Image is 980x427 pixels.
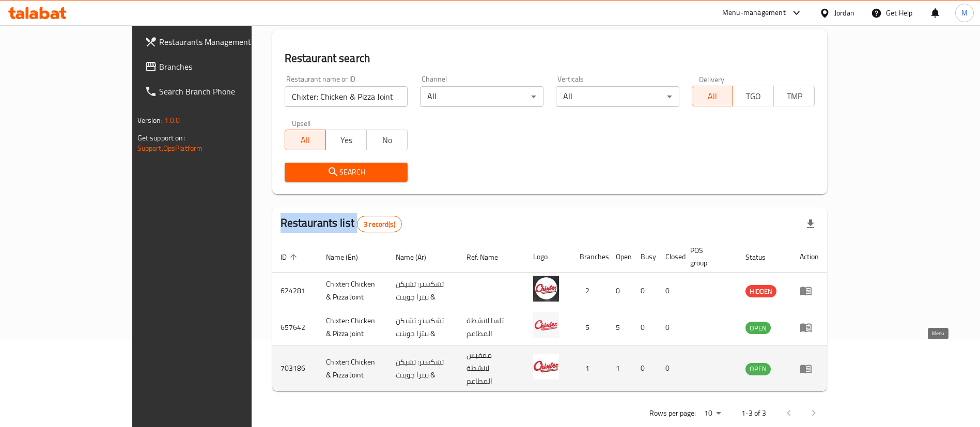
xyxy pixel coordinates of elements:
[745,363,771,375] span: OPEN
[657,346,682,391] td: 0
[800,321,819,334] div: Menu
[745,322,771,334] span: OPEN
[649,407,696,420] p: Rows per page:
[657,273,682,309] td: 0
[745,363,771,375] div: OPEN
[657,241,682,273] th: Closed
[773,86,815,106] button: TMP
[737,89,770,104] span: TGO
[741,407,766,420] p: 1-3 of 3
[778,89,811,104] span: TMP
[533,354,559,379] img: Chixter: Chicken & Pizza Joint
[745,251,779,263] span: Status
[164,114,180,127] span: 1.0.0
[357,219,401,229] span: 3 record(s)
[608,309,632,346] td: 5
[466,251,511,263] span: Ref. Name
[396,251,440,263] span: Name (Ar)
[285,86,408,107] input: Search for restaurant name or ID..
[608,273,632,309] td: 0
[791,241,827,273] th: Action
[700,406,725,421] div: Rows per page:
[318,309,388,346] td: Chixter: Chicken & Pizza Joint
[318,346,388,391] td: Chixter: Chicken & Pizza Joint
[745,285,776,297] div: HIDDEN
[159,85,288,98] span: Search Branch Phone
[325,130,367,150] button: Yes
[458,346,525,391] td: ممفيس لانشطة المطاعم
[692,86,733,106] button: All
[387,346,458,391] td: ﺗﺸﻜﺴﺘﺮ: تشيكن & بيتزا جوينت
[159,60,288,73] span: Branches
[289,133,322,148] span: All
[318,273,388,309] td: Chixter: Chicken & Pizza Joint
[420,86,543,107] div: All
[326,251,371,263] span: Name (En)
[800,284,819,297] div: Menu
[292,119,311,126] label: Upsell
[533,312,559,338] img: Chixter: Chicken & Pizza Joint
[330,133,363,148] span: Yes
[961,7,968,19] span: M
[525,241,571,273] th: Logo
[632,309,657,346] td: 0
[690,244,725,269] span: POS group
[745,286,776,297] span: HIDDEN
[293,166,400,179] span: Search
[137,141,203,155] a: Support.OpsPlatform
[571,346,608,391] td: 1
[657,309,682,346] td: 0
[733,86,774,106] button: TGO
[632,241,657,273] th: Busy
[136,29,296,54] a: Restaurants Management
[632,346,657,391] td: 0
[136,79,296,104] a: Search Branch Phone
[834,7,854,19] div: Jordan
[137,114,163,127] span: Version:
[281,251,300,263] span: ID
[159,36,288,48] span: Restaurants Management
[571,273,608,309] td: 2
[285,51,815,66] h2: Restaurant search
[571,309,608,346] td: 5
[272,241,828,391] table: enhanced table
[608,241,632,273] th: Open
[608,346,632,391] td: 1
[366,130,408,150] button: No
[285,130,326,150] button: All
[458,309,525,346] td: تلسا لانشطة المطاعم
[571,241,608,273] th: Branches
[745,322,771,334] div: OPEN
[533,276,559,302] img: Chixter: Chicken & Pizza Joint
[387,273,458,309] td: ﺗﺸﻜﺴﺘﺮ: تشيكن & بيتزا جوينت
[371,133,403,148] span: No
[281,215,402,232] h2: Restaurants list
[285,163,408,182] button: Search
[137,131,185,145] span: Get support on:
[387,309,458,346] td: ﺗﺸﻜﺴﺘﺮ: تشيكن & بيتزا جوينت
[696,89,729,104] span: All
[556,86,679,107] div: All
[632,273,657,309] td: 0
[798,212,823,236] div: Export file
[699,75,725,83] label: Delivery
[136,54,296,79] a: Branches
[357,216,402,232] div: Total records count
[722,7,786,19] div: Menu-management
